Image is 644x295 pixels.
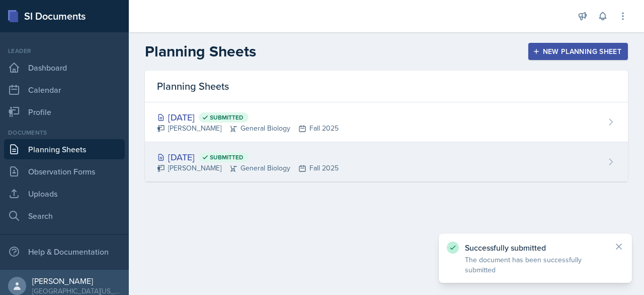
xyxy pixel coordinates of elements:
div: Planning Sheets [145,71,628,102]
div: [PERSON_NAME] General Biology Fall 2025 [157,163,339,173]
div: Help & Documentation [4,242,125,262]
a: Dashboard [4,57,125,78]
a: [DATE] Submitted [PERSON_NAME]General BiologyFall 2025 [145,142,628,182]
h2: Planning Sheets [145,42,256,61]
a: [DATE] Submitted [PERSON_NAME]General BiologyFall 2025 [145,102,628,142]
p: Successfully submitted [465,243,606,253]
div: New Planning Sheet [535,47,621,55]
div: [DATE] [157,110,339,124]
a: Planning Sheets [4,139,125,159]
a: Uploads [4,184,125,204]
div: [DATE] [157,150,339,164]
a: Search [4,206,125,226]
div: Documents [4,128,125,137]
a: Observation Forms [4,161,125,182]
a: Calendar [4,80,125,100]
p: The document has been successfully submitted [465,255,606,275]
button: New Planning Sheet [528,43,628,60]
div: Leader [4,46,125,55]
div: [PERSON_NAME] [32,276,121,286]
a: Profile [4,102,125,122]
span: Submitted [210,113,244,122]
span: Submitted [210,153,244,161]
div: [PERSON_NAME] General Biology Fall 2025 [157,123,339,134]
